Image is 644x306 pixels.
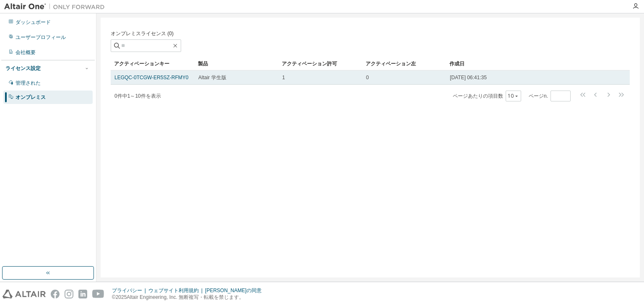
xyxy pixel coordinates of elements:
[135,93,145,99] font: 10件
[127,93,130,99] font: 1
[130,93,135,99] font: ～
[111,31,174,36] font: オンプレミスライセンス (0)
[449,61,465,67] font: 作成日
[5,65,41,71] font: ライセンス設定
[198,75,226,80] font: Altair 学生版
[114,61,169,67] font: アクティベーションキー
[198,61,208,67] font: 製品
[16,19,51,25] font: ダッシュボード
[114,93,122,99] font: 0件
[366,75,369,80] font: 0
[450,75,487,80] font: [DATE] 06:41:35
[122,93,127,99] font: 中
[16,34,66,40] font: ユーザープロフィール
[78,290,87,298] img: linkedin.svg
[116,294,127,300] font: 2025
[16,94,46,100] font: オンプレミス
[453,93,503,99] font: ページあたりの項目数
[127,294,244,300] font: Altair Engineering, Inc. 無断複写・転載を禁じます。
[146,93,161,99] font: を表示
[508,92,514,99] font: 10
[16,80,41,86] font: 管理された
[114,75,188,80] font: LEGQC-0TCGW-ER5SZ-RFMY0
[282,61,337,67] font: アクティベーション許可
[282,75,285,80] font: 1
[529,93,548,99] font: ページn.
[65,290,73,298] img: instagram.svg
[205,288,262,293] font: [PERSON_NAME]の同意
[366,61,416,67] font: アクティベーション左
[3,290,46,298] img: altair_logo.svg
[4,3,109,11] img: アルタイルワン
[16,49,36,55] font: 会社概要
[112,288,142,293] font: プライバシー
[51,290,60,298] img: facebook.svg
[148,288,199,293] font: ウェブサイト利用規約
[112,294,116,300] font: ©
[92,290,104,298] img: youtube.svg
